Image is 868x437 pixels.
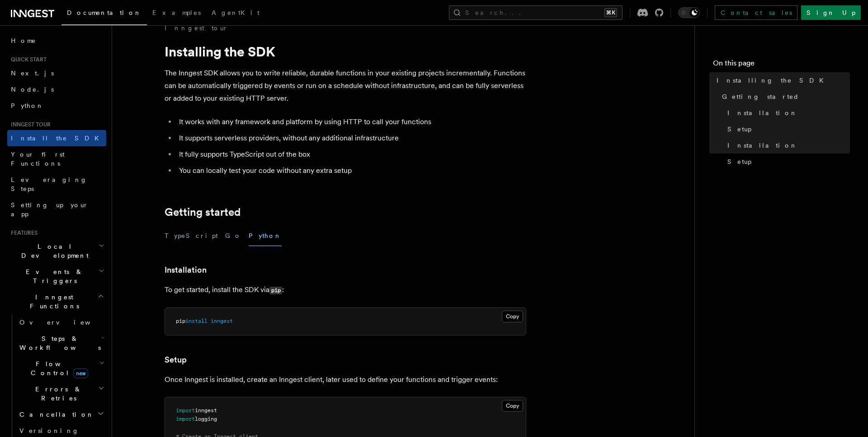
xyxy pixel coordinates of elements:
a: Your first Functions [7,146,106,172]
span: Setting up your app [11,201,89,218]
button: Python [249,226,282,246]
button: Toggle dark mode [678,7,700,18]
button: Errors & Retries [16,381,106,406]
p: To get started, install the SDK via : [165,284,526,297]
a: Overview [16,314,106,330]
a: Setting up your app [7,197,106,222]
span: Events & Triggers [7,267,99,285]
li: It supports serverless providers, without any additional infrastructure [176,132,526,144]
code: pip [269,287,282,294]
a: Installing the SDK [713,72,850,88]
span: Steps & Workflows [16,334,101,352]
span: Leveraging Steps [11,176,87,192]
span: Documentation [67,9,142,16]
button: Flow Controlnew [16,356,106,381]
a: Installation [165,264,207,276]
button: TypeScript [165,226,218,246]
p: The Inngest SDK allows you to write reliable, durable functions in your existing projects increme... [165,67,526,105]
span: Errors & Retries [16,385,98,403]
span: inngest [195,407,217,414]
span: Inngest tour [7,121,51,128]
span: Inngest Functions [7,293,98,311]
button: Local Development [7,238,106,264]
a: Next.js [7,65,106,81]
a: Documentation [61,3,147,25]
a: Installation [724,137,850,153]
a: Install the SDK [7,130,106,146]
a: Setup [165,353,187,366]
span: AgentKit [212,9,259,16]
button: Steps & Workflows [16,330,106,356]
a: Inngest tour [165,23,228,33]
span: Install the SDK [11,135,104,142]
a: Contact sales [715,5,797,20]
span: install [185,318,208,324]
a: Home [7,33,106,49]
span: Setup [727,157,751,166]
span: Setup [727,125,751,134]
button: Copy [502,311,523,322]
span: logging [195,416,217,422]
button: Inngest Functions [7,289,106,314]
kbd: ⌘K [604,8,617,17]
button: Copy [502,400,523,412]
a: Setup [724,153,850,170]
span: Examples [152,9,201,16]
span: Quick start [7,56,47,63]
a: AgentKit [206,3,265,24]
a: Examples [147,3,206,24]
span: Installing the SDK [717,76,829,85]
a: Getting started [165,206,241,218]
a: Leveraging Steps [7,172,106,197]
a: Setup [724,121,850,137]
button: Cancellation [16,406,106,423]
a: Sign Up [801,5,861,20]
button: Events & Triggers [7,264,106,289]
li: You can locally test your code without any extra setup [176,164,526,177]
span: inngest [211,318,233,324]
span: Home [11,36,36,45]
span: import [176,407,195,414]
span: Features [7,229,38,237]
span: Cancellation [16,410,94,419]
span: pip [176,318,185,324]
span: Installation [727,141,797,150]
span: new [73,368,88,378]
a: Python [7,98,106,114]
span: Node.js [11,86,54,93]
h1: Installing the SDK [165,43,526,60]
span: Getting started [722,92,799,101]
span: Installation [727,108,797,117]
a: Getting started [718,88,850,105]
span: Versioning [19,427,79,434]
button: Search...⌘K [449,5,623,20]
a: Node.js [7,81,106,98]
li: It works with any framework and platform by using HTTP to call your functions [176,116,526,128]
span: Overview [19,319,113,326]
span: import [176,416,195,422]
a: Installation [724,105,850,121]
span: Next.js [11,70,54,77]
span: Python [11,102,44,109]
h4: On this page [713,58,850,72]
span: Local Development [7,242,99,260]
span: Your first Functions [11,151,65,167]
span: Flow Control [16,359,99,377]
p: Once Inngest is installed, create an Inngest client, later used to define your functions and trig... [165,373,526,386]
li: It fully supports TypeScript out of the box [176,148,526,161]
button: Go [225,226,241,246]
